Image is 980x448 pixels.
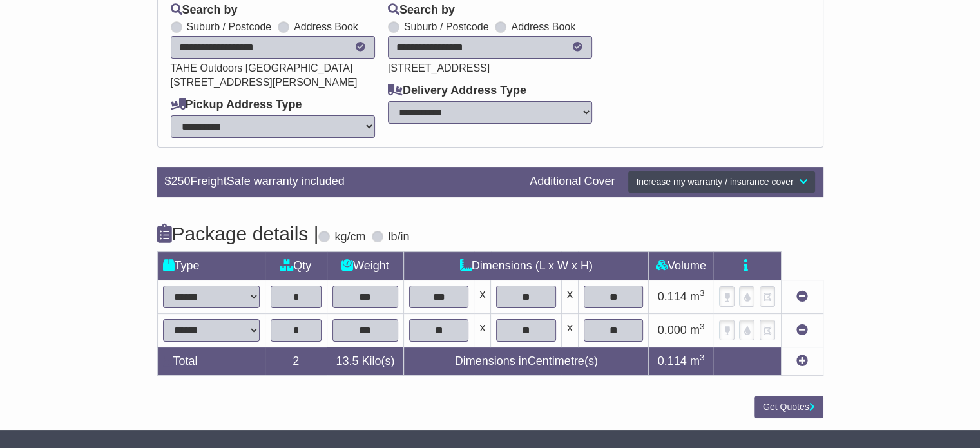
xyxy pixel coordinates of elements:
[474,280,491,313] td: x
[294,21,358,33] label: Address Book
[523,175,621,189] div: Additional Cover
[404,347,649,375] td: Dimensions in Centimetre(s)
[404,21,489,33] label: Suburb / Postcode
[171,175,191,188] span: 250
[658,324,687,336] span: 0.000
[171,98,302,112] label: Pickup Address Type
[561,280,578,313] td: x
[388,84,526,98] label: Delivery Address Type
[658,355,687,367] span: 0.114
[561,313,578,347] td: x
[388,3,455,17] label: Search by
[658,290,687,303] span: 0.114
[796,355,808,367] a: Add new item
[404,251,649,280] td: Dimensions (L x W x H)
[334,230,365,244] label: kg/cm
[700,288,705,298] sup: 3
[157,347,265,375] td: Total
[700,322,705,331] sup: 3
[327,251,403,280] td: Weight
[474,313,491,347] td: x
[159,175,524,189] div: $ FreightSafe warranty included
[265,347,327,375] td: 2
[388,230,409,244] label: lb/in
[157,251,265,280] td: Type
[628,171,815,193] button: Increase my warranty / insurance cover
[690,324,705,336] span: m
[754,396,823,418] button: Get Quotes
[796,324,808,336] a: Remove this item
[796,290,808,303] a: Remove this item
[171,63,353,73] span: TAHE Outdoors [GEOGRAPHIC_DATA]
[336,355,358,367] span: 13.5
[690,290,705,303] span: m
[388,63,490,73] span: [STREET_ADDRESS]
[700,353,705,362] sup: 3
[327,347,403,375] td: Kilo(s)
[265,251,327,280] td: Qty
[157,223,319,244] h4: Package details |
[649,251,713,280] td: Volume
[690,355,705,367] span: m
[636,177,793,187] span: Increase my warranty / insurance cover
[171,77,358,88] span: [STREET_ADDRESS][PERSON_NAME]
[187,21,272,33] label: Suburb / Postcode
[171,3,238,17] label: Search by
[511,21,575,33] label: Address Book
